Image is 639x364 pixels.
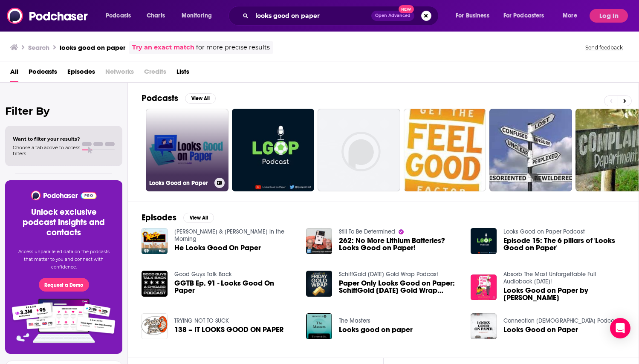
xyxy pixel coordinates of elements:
[503,287,625,301] span: Looks Good on Paper by [PERSON_NAME]
[30,191,97,200] img: Podchaser - Follow, Share and Rate Podcasts
[503,317,619,324] a: Connection Church Podcast
[306,271,332,297] img: Paper Only Looks Good on Paper: SchiffGold Friday Gold Wrap 04.28.23
[237,6,447,26] div: Search podcasts, credits, & more...
[174,280,296,294] a: GGTB Ep. 91 - Looks Good On Paper
[29,65,57,82] a: Podcasts
[590,9,628,23] button: Log In
[141,9,170,23] a: Charts
[147,10,165,22] span: Charts
[142,93,216,104] a: PodcastsView All
[306,228,332,254] img: 262: No More Lithium Batteries? Looks Good on Paper!
[9,298,119,344] img: Pro Features
[176,65,189,82] a: Lists
[142,93,178,104] h2: Podcasts
[174,244,261,251] a: He Looks Good On Paper
[142,212,214,223] a: EpisodesView All
[450,9,500,23] button: open menu
[610,318,630,338] div: Open Intercom Messenger
[106,10,131,22] span: Podcasts
[132,43,194,52] a: Try an exact match
[142,271,168,297] img: GGTB Ep. 91 - Looks Good On Paper
[306,313,332,339] img: Looks good on paper
[503,326,578,333] a: Looks Good on Paper
[10,65,18,82] a: All
[182,10,212,22] span: Monitoring
[183,213,214,223] button: View All
[60,43,125,52] h3: looks good on paper
[399,5,414,13] span: New
[503,228,585,235] a: Looks Good on Paper Podcast
[67,65,95,82] a: Episodes
[339,280,460,294] span: Paper Only Looks Good on Paper: SchiffGold [DATE] Gold Wrap [DATE]
[15,248,112,271] p: Access unparalleled data on the podcasts that matter to you and connect with confidence.
[144,65,166,82] span: Credits
[498,9,557,23] button: open menu
[39,278,89,292] button: Request a Demo
[174,228,284,243] a: Billy & Lisa in the Morning
[185,93,216,104] button: View All
[142,228,168,254] img: He Looks Good On Paper
[149,179,211,187] h3: Looks Good on Paper
[176,9,223,23] button: open menu
[563,10,577,22] span: More
[13,136,80,142] span: Want to filter your results?
[503,287,625,301] a: Looks Good on Paper by Kilby Blades
[142,212,176,223] h2: Episodes
[503,10,544,22] span: For Podcasters
[339,237,460,251] a: 262: No More Lithium Batteries? Looks Good on Paper!
[339,280,460,294] a: Paper Only Looks Good on Paper: SchiffGold Friday Gold Wrap 04.28.23
[174,317,229,324] a: TRYING NOT TO SUCK
[339,228,395,235] a: Still To Be Determined
[371,11,414,21] button: Open AdvancedNew
[503,237,625,251] a: Episode 15: The 6 pillars of 'Looks Good on Paper'
[339,326,413,333] a: Looks good on paper
[471,228,497,254] img: Episode 15: The 6 pillars of 'Looks Good on Paper'
[557,9,588,23] button: open menu
[100,9,142,23] button: open menu
[15,207,112,238] h3: Unlock exclusive podcast insights and contacts
[13,144,80,156] span: Choose a tab above to access filters.
[174,271,232,278] a: Good Guys Talk Back
[583,44,625,51] button: Send feedback
[339,271,438,278] a: SchiffGold Friday Gold Wrap Podcast
[174,326,283,333] a: 138 – IT LOOKS GOOD ON PAPER
[196,43,270,52] span: for more precise results
[339,317,370,324] a: The Masters
[7,8,89,24] img: Podchaser - Follow, Share and Rate Podcasts
[5,105,122,117] h2: Filter By
[105,65,134,82] span: Networks
[252,9,371,23] input: Search podcasts, credits, & more...
[503,271,596,285] a: Absorb The Most Unforgettable Full Audiobook Today!
[142,313,168,339] img: 138 – IT LOOKS GOOD ON PAPER
[471,274,497,300] img: Looks Good on Paper by Kilby Blades
[28,43,49,52] h3: Search
[146,109,228,191] a: Looks Good on Paper
[375,14,411,18] span: Open Advanced
[456,10,489,22] span: For Business
[471,313,497,339] img: Looks Good on Paper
